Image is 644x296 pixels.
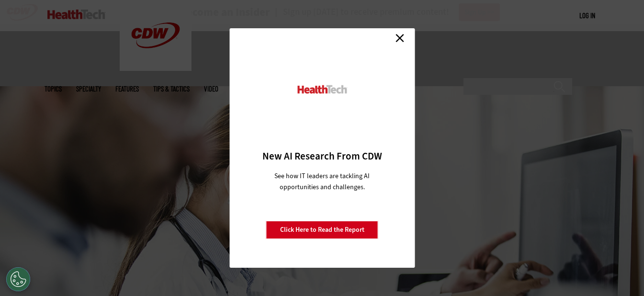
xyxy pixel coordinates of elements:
[263,171,381,193] p: See how IT leaders are tackling AI opportunities and challenges.
[296,84,348,94] img: HealthTech_0.png
[393,31,407,45] a: Close
[266,221,378,239] a: Click Here to Read the Report
[6,267,30,291] div: Cookies Settings
[6,267,30,291] button: Open Preferences
[246,149,398,163] h3: New AI Research From CDW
